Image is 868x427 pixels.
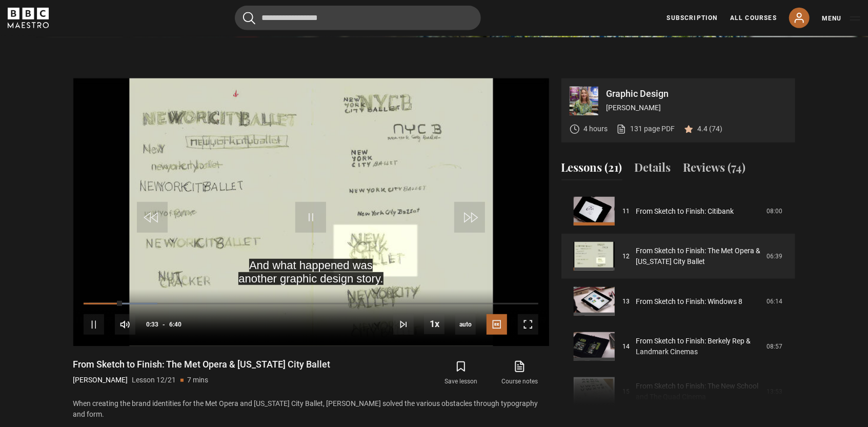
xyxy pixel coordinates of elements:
[115,314,135,335] button: Mute
[667,13,718,23] a: Subscription
[73,398,549,420] p: When creating the brand identities for the Met Opera and [US_STATE] City Ballet, [PERSON_NAME] so...
[636,336,761,357] a: From Sketch to Finish: Berkely Rep & Landmark Cinemas
[607,103,787,113] p: [PERSON_NAME]
[636,206,734,217] a: From Sketch to Finish: Citibank
[698,124,723,134] p: 4.4 (74)
[616,124,675,134] a: 131 page PDF
[73,375,128,385] p: [PERSON_NAME]
[487,314,507,335] button: Captions
[8,8,49,28] svg: BBC Maestro
[132,375,176,385] p: Lesson 12/21
[163,321,165,328] span: -
[243,12,255,25] button: Submit the search query
[73,78,549,346] video-js: Video Player
[822,13,860,24] button: Toggle navigation
[73,358,331,371] h1: From Sketch to Finish: The Met Opera & [US_STATE] City Ballet
[169,315,181,334] span: 6:40
[636,246,761,267] a: From Sketch to Finish: The Met Opera & [US_STATE] City Ballet
[584,124,608,134] p: 4 hours
[455,314,476,335] span: auto
[490,358,549,388] a: Course notes
[607,89,787,98] p: Graphic Design
[683,159,746,180] button: Reviews (74)
[188,375,209,385] p: 7 mins
[635,159,671,180] button: Details
[235,6,481,30] input: Search
[393,314,414,335] button: Next Lesson
[730,13,777,23] a: All Courses
[455,314,476,335] div: Current quality: 360p
[561,159,622,180] button: Lessons (21)
[636,296,743,307] a: From Sketch to Finish: Windows 8
[424,314,445,334] button: Playback Rate
[432,358,490,388] button: Save lesson
[84,303,538,305] div: Progress Bar
[518,314,538,335] button: Fullscreen
[84,314,104,335] button: Pause
[146,315,158,334] span: 0:33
